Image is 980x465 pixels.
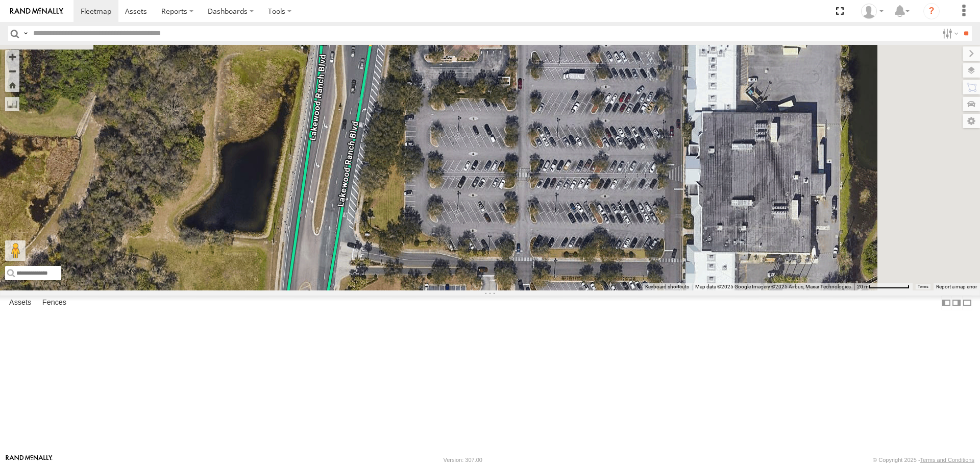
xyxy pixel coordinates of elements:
label: Dock Summary Table to the Right [951,296,962,310]
button: Zoom Home [5,78,19,92]
button: Zoom out [5,64,19,78]
a: Visit our Website [6,455,53,465]
label: Map Settings [963,114,980,128]
a: Terms (opens in new tab) [918,284,928,288]
label: Search Query [21,26,30,41]
span: Map data ©2025 Google Imagery ©2025 Airbus, Maxar Technologies [695,284,851,289]
div: © Copyright 2025 - [873,457,974,463]
label: Dock Summary Table to the Left [941,296,951,310]
a: Report a map error [936,284,977,289]
button: Drag Pegman onto the map to open Street View [5,240,26,261]
div: Version: 307.00 [444,457,482,463]
button: Map Scale: 20 m per 76 pixels [854,283,913,290]
i: ? [923,3,940,19]
span: 20 m [857,284,869,289]
label: Search Filter Options [938,26,960,41]
label: Assets [4,296,36,310]
img: rand-logo.svg [10,8,63,15]
label: Hide Summary Table [962,296,972,310]
a: Terms and Conditions [920,457,974,463]
label: Measure [5,97,19,111]
button: Zoom in [5,50,19,64]
label: Fences [37,296,71,310]
button: Keyboard shortcuts [645,283,689,290]
div: Jerry Dewberry [857,4,887,19]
